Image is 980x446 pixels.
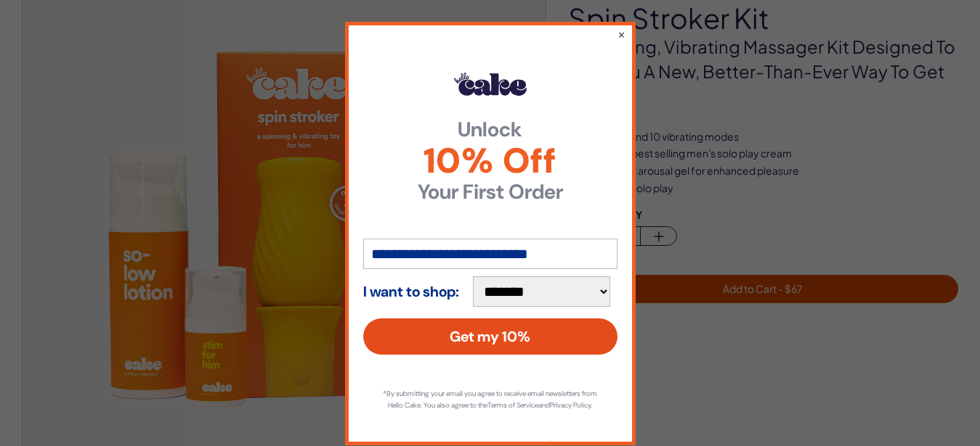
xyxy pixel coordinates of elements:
[550,400,591,410] a: Privacy Policy
[378,388,603,411] p: *By submitting your email you agree to receive email newsletters from Hello Cake. You also agree ...
[363,120,617,140] strong: Unlock
[363,318,617,355] button: Get my 10%
[363,182,617,202] strong: Your First Order
[363,284,459,300] strong: I want to shop:
[487,400,538,410] a: Terms of Service
[454,73,527,96] img: Hello Cake
[617,27,625,41] button: ×
[363,144,617,178] span: 10% Off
